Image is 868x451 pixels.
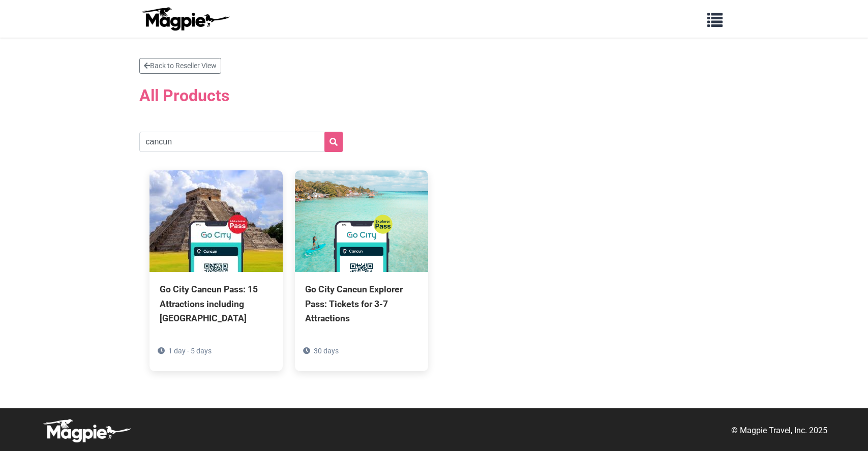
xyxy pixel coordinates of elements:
[160,282,273,325] div: Go City Cancun Pass: 15 Attractions including [GEOGRAPHIC_DATA]
[149,170,283,371] a: Go City Cancun Pass: 15 Attractions including [GEOGRAPHIC_DATA] 1 day - 5 days
[139,7,231,31] img: logo-ab69f6fb50320c5b225c76a69d11143b.png
[295,170,428,371] a: Go City Cancun Explorer Pass: Tickets for 3-7 Attractions 30 days
[149,170,283,272] img: Go City Cancun Pass: 15 Attractions including Chichén Itzá
[41,418,132,443] img: logo-white-d94fa1abed81b67a048b3d0f0ab5b955.png
[295,170,428,272] img: Go City Cancun Explorer Pass: Tickets for 3-7 Attractions
[314,347,339,355] span: 30 days
[305,282,418,325] div: Go City Cancun Explorer Pass: Tickets for 3-7 Attractions
[731,424,827,437] p: © Magpie Travel, Inc. 2025
[139,58,221,74] a: Back to Reseller View
[168,347,212,355] span: 1 day - 5 days
[139,80,729,111] h2: All Products
[139,132,343,152] input: Search products...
